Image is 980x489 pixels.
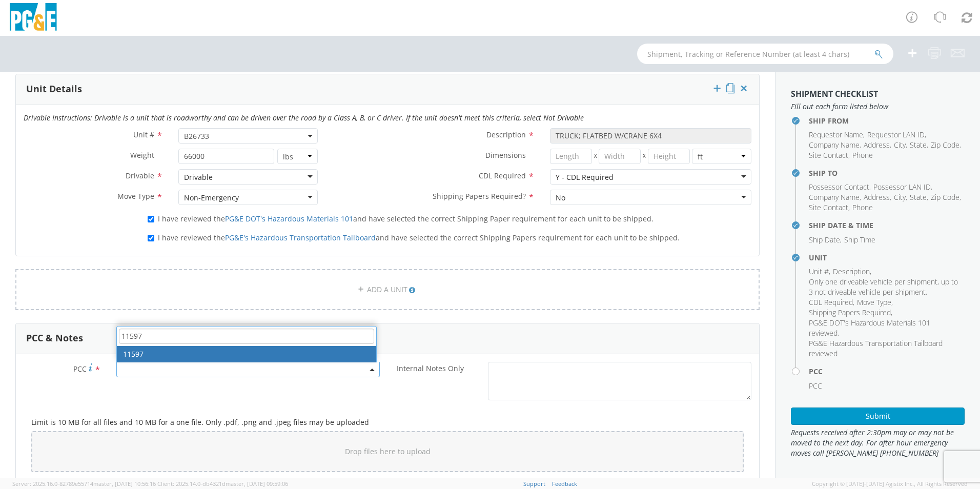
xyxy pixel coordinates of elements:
span: Move Type [857,297,891,307]
input: I have reviewed thePG&E's Hazardous Transportation Tailboardand have selected the correct Shippin... [148,235,154,241]
span: PG&E DOT's Hazardous Materials 101 reviewed [809,318,930,338]
h4: Ship To [809,169,965,177]
span: Requests received after 2:30pm may or may not be moved to the next day. For after hour emergency ... [791,427,965,458]
span: Possessor LAN ID [873,182,931,192]
h3: PCC & Notes [26,333,83,343]
li: , [867,130,926,140]
li: , [833,267,871,277]
span: Zip Code [931,192,959,202]
span: Company Name [809,140,860,150]
span: PG&E Hazardous Transportation Tailboard reviewed [809,338,943,358]
span: Drivable [126,171,154,180]
input: Width [599,149,641,164]
li: , [857,297,893,308]
span: Requestor LAN ID [867,130,925,139]
input: I have reviewed thePG&E DOT's Hazardous Materials 101and have selected the correct Shipping Paper... [148,216,154,222]
li: , [864,192,891,202]
span: Fill out each form listed below [791,101,965,112]
span: Unit # [133,130,154,139]
li: , [864,140,891,150]
li: , [931,192,961,202]
span: CDL Required [809,297,853,307]
li: , [809,297,854,308]
span: Phone [852,202,873,212]
span: State [910,192,927,202]
h5: Limit is 10 MB for all files and 10 MB for a one file. Only .pdf, .png and .jpeg files may be upl... [31,418,744,426]
input: Shipment, Tracking or Reference Number (at least 4 chars) [637,44,893,64]
span: I have reviewed the and have selected the correct Shipping Paper requirement for each unit to be ... [158,214,654,223]
span: Requestor Name [809,130,863,139]
div: No [556,193,565,203]
span: master, [DATE] 10:56:16 [93,480,156,487]
span: B26733 [178,128,318,144]
span: Shipping Papers Required? [433,191,526,201]
span: Possessor Contact [809,182,869,192]
input: Length [550,149,592,164]
h4: PCC [809,368,965,375]
span: Phone [852,150,873,160]
div: Y - CDL Required [556,172,614,182]
span: Server: 2025.16.0-82789e55714 [12,480,156,487]
li: , [931,140,961,150]
a: PG&E's Hazardous Transportation Tailboard [225,233,376,242]
li: , [809,308,892,318]
h4: Unit [809,254,965,261]
span: Shipping Papers Required [809,308,891,317]
strong: Shipment Checklist [791,88,878,99]
a: Feedback [552,480,577,487]
span: master, [DATE] 09:59:06 [226,480,288,487]
li: , [809,150,850,160]
a: ADD A UNIT [15,269,760,310]
li: , [910,140,928,150]
span: X [641,149,648,164]
li: , [809,267,830,277]
span: PCC [73,364,87,374]
a: PG&E DOT's Hazardous Materials 101 [225,214,353,223]
span: Copyright © [DATE]-[DATE] Agistix Inc., All Rights Reserved [812,480,968,488]
li: , [809,202,850,213]
li: , [809,140,861,150]
span: Address [864,140,890,150]
span: Zip Code [931,140,959,150]
li: 11597 [117,346,376,362]
h4: Ship From [809,117,965,125]
li: , [894,140,907,150]
span: PCC [809,381,822,391]
span: CDL Required [479,171,526,180]
span: Ship Date [809,235,840,244]
span: City [894,140,906,150]
span: Address [864,192,890,202]
span: Only one driveable vehicle per shipment, up to 3 not driveable vehicle per shipment [809,277,958,297]
span: Description [486,130,526,139]
h3: Unit Details [26,84,82,94]
div: Non-Emergency [184,193,239,203]
span: Description [833,267,870,276]
i: Drivable Instructions: Drivable is a unit that is roadworthy and can be driven over the road by a... [24,113,584,123]
span: City [894,192,906,202]
span: Move Type [117,191,154,201]
li: , [809,182,871,192]
img: pge-logo-06675f144f4cfa6a6814.png [8,3,59,33]
div: Drivable [184,172,213,182]
span: Internal Notes Only [397,363,464,373]
span: Company Name [809,192,860,202]
li: , [809,235,842,245]
span: B26733 [184,131,312,141]
a: Support [523,480,545,487]
li: , [809,277,962,297]
li: , [809,130,865,140]
input: Height [648,149,690,164]
li: , [873,182,932,192]
li: , [809,318,962,338]
span: Drop files here to upload [345,446,431,456]
span: Site Contact [809,150,848,160]
span: X [592,149,599,164]
li: , [894,192,907,202]
li: , [910,192,928,202]
span: Dimensions [485,150,526,160]
span: State [910,140,927,150]
span: Unit # [809,267,829,276]
span: Client: 2025.14.0-db4321d [157,480,288,487]
button: Submit [791,407,965,425]
span: Site Contact [809,202,848,212]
